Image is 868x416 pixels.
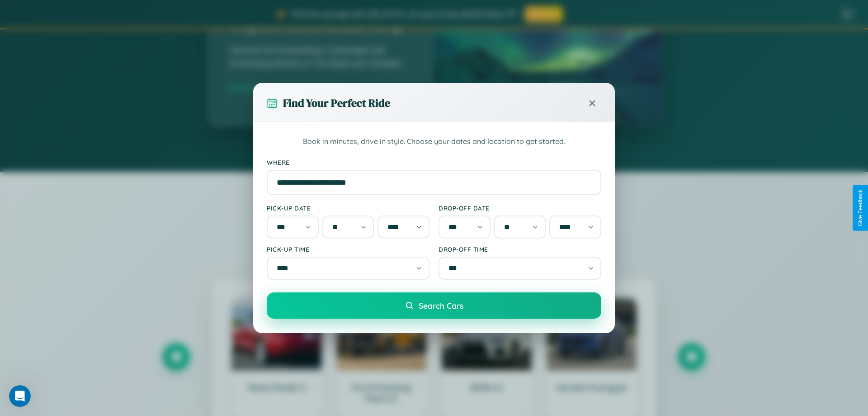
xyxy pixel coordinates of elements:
[439,204,601,212] label: Drop-off Date
[439,245,601,253] label: Drop-off Time
[267,204,429,212] label: Pick-up Date
[267,158,601,166] label: Where
[267,292,601,319] button: Search Cars
[267,136,601,148] p: Book in minutes, drive in style. Choose your dates and location to get started.
[283,96,390,110] h3: Find Your Perfect Ride
[267,245,429,253] label: Pick-up Time
[419,301,463,311] span: Search Cars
